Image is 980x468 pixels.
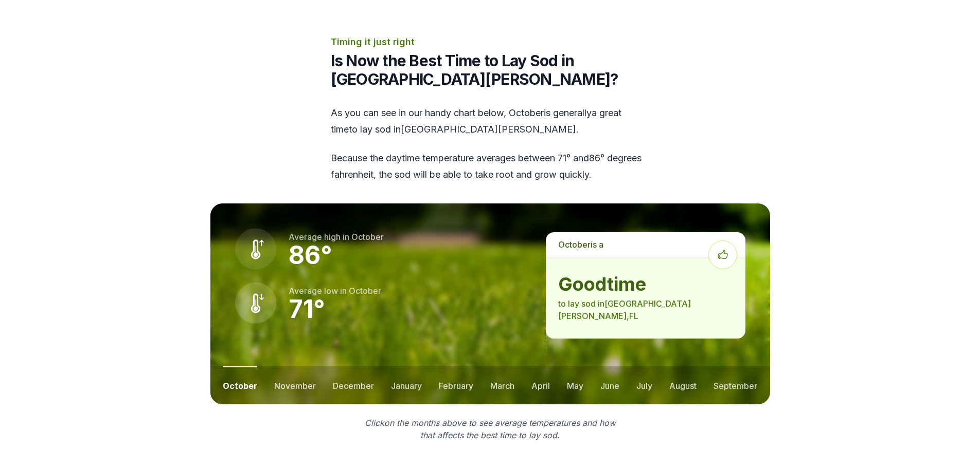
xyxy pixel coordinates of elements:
[600,366,619,404] button: june
[331,51,650,88] h2: Is Now the Best Time to Lay Sod in [GEOGRAPHIC_DATA][PERSON_NAME]?
[558,239,591,250] span: october
[359,417,622,441] p: Click on the months above to see average temperatures and how that affects the best time to lay sod.
[531,366,550,404] button: april
[331,150,650,183] p: Because the daytime temperature averages between 71 ° and 86 ° degrees fahrenheit, the sod will b...
[331,35,650,49] p: Timing it just right
[558,274,733,294] strong: good time
[289,285,381,297] p: Average low in
[223,366,257,404] button: october
[636,366,652,404] button: july
[546,232,745,257] p: is a
[439,366,473,404] button: february
[349,286,381,296] span: october
[289,294,325,324] strong: 71 °
[714,366,757,404] button: september
[669,366,697,404] button: august
[333,366,374,404] button: december
[509,107,544,118] span: october
[558,297,733,322] p: to lay sod in [GEOGRAPHIC_DATA][PERSON_NAME] , FL
[351,232,384,242] span: october
[274,366,316,404] button: november
[289,240,332,270] strong: 86 °
[490,366,514,404] button: march
[331,105,650,183] div: As you can see in our handy chart below, is generally a great time to lay sod in [GEOGRAPHIC_DATA...
[289,231,384,243] p: Average high in
[567,366,583,404] button: may
[391,366,422,404] button: january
